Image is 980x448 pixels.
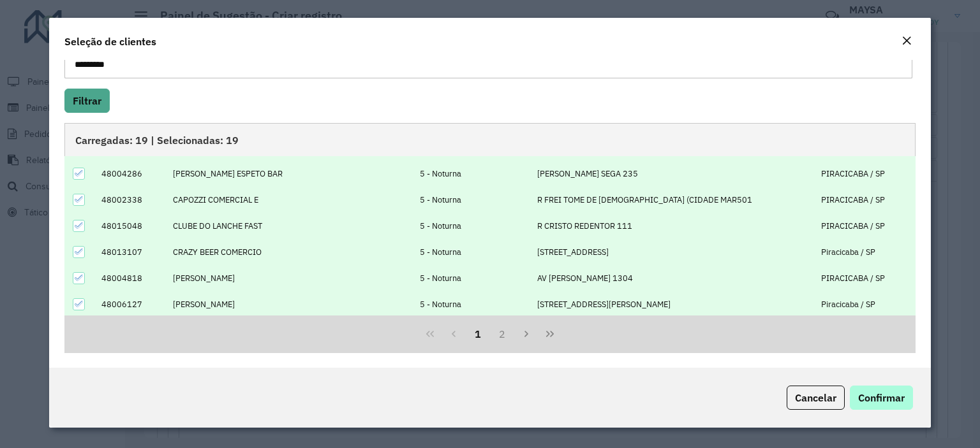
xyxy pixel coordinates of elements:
td: Piracicaba / SP [815,291,916,317]
td: PIRACICABA / SP [815,161,916,187]
td: [PERSON_NAME] ESPETO BAR [167,161,413,187]
button: Last Page [538,322,562,346]
td: 48006127 [94,291,166,317]
button: Close [898,33,916,50]
h4: Seleção de clientes [64,34,156,49]
td: PIRACICABA / SP [815,265,916,291]
td: Piracicaba / SP [815,239,916,265]
td: PIRACICABA / SP [815,213,916,239]
td: AV [PERSON_NAME] 1304 [531,265,815,291]
span: Cancelar [795,391,836,404]
td: [PERSON_NAME] SEGA 235 [531,161,815,187]
div: Carregadas: 19 | Selecionadas: 19 [64,123,916,156]
em: Fechar [902,36,912,46]
td: 5 - Noturna [413,187,531,213]
td: 5 - Noturna [413,213,531,239]
button: Confirmar [850,386,913,410]
button: Filtrar [64,89,110,113]
button: Cancelar [787,386,845,410]
td: R CRISTO REDENTOR 111 [531,213,815,239]
td: [STREET_ADDRESS][PERSON_NAME] [531,291,815,317]
button: 1 [466,322,490,346]
td: CRAZY BEER COMERCIO [167,239,413,265]
td: R FREI TOME DE [DEMOGRAPHIC_DATA] (CIDADE MAR501 [531,187,815,213]
td: 48002338 [94,187,166,213]
td: 48004818 [94,265,166,291]
td: 5 - Noturna [413,265,531,291]
td: [STREET_ADDRESS] [531,239,815,265]
td: 48015048 [94,213,166,239]
td: PIRACICABA / SP [815,187,916,213]
button: 2 [490,322,514,346]
td: 48004286 [94,161,166,187]
button: Next Page [514,322,538,346]
td: 5 - Noturna [413,161,531,187]
td: [PERSON_NAME] [167,265,413,291]
td: 5 - Noturna [413,239,531,265]
td: [PERSON_NAME] [167,291,413,317]
span: Confirmar [858,391,905,404]
td: CAPOZZI COMERCIAL E [167,187,413,213]
td: 48013107 [94,239,166,265]
td: 5 - Noturna [413,291,531,317]
td: CLUBE DO LANCHE FAST [167,213,413,239]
